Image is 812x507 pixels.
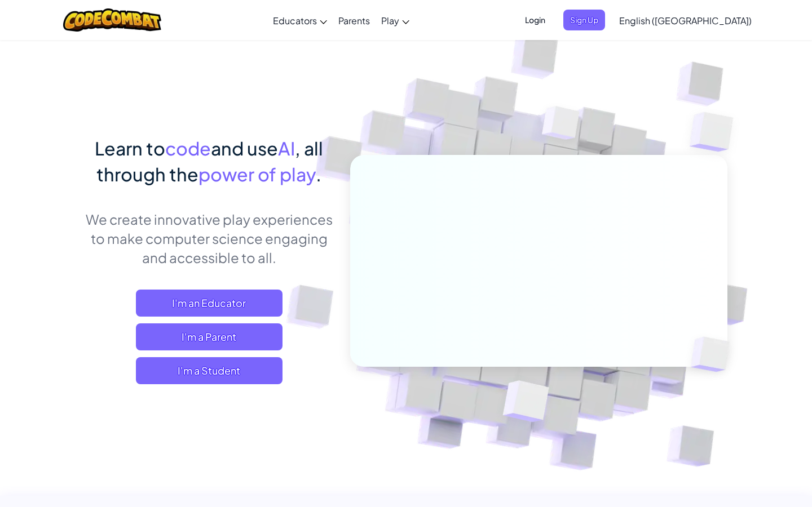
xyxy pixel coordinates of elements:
[198,163,316,185] span: power of play
[667,84,765,180] img: Overlap cubes
[672,313,757,395] img: Overlap cubes
[136,290,283,317] a: I'm an Educator
[619,15,752,26] span: English ([GEOGRAPHIC_DATA])
[165,137,211,159] span: code
[278,137,295,159] span: AI
[95,137,165,159] span: Learn to
[381,15,399,26] span: Play
[614,5,757,35] a: English ([GEOGRAPHIC_DATA])
[273,15,317,26] span: Educators
[518,10,552,30] button: Login
[521,84,602,168] img: Overlap cubes
[316,163,321,185] span: .
[563,10,605,30] button: Sign Up
[376,5,415,35] a: Play
[136,357,283,384] button: I'm a Student
[333,5,376,35] a: Parents
[267,5,333,35] a: Educators
[136,323,283,350] a: I'm a Parent
[211,137,278,159] span: and use
[85,210,333,267] p: We create innovative play experiences to make computer science engaging and accessible to all.
[63,8,162,32] img: CodeCombat logo
[475,357,576,450] img: Overlap cubes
